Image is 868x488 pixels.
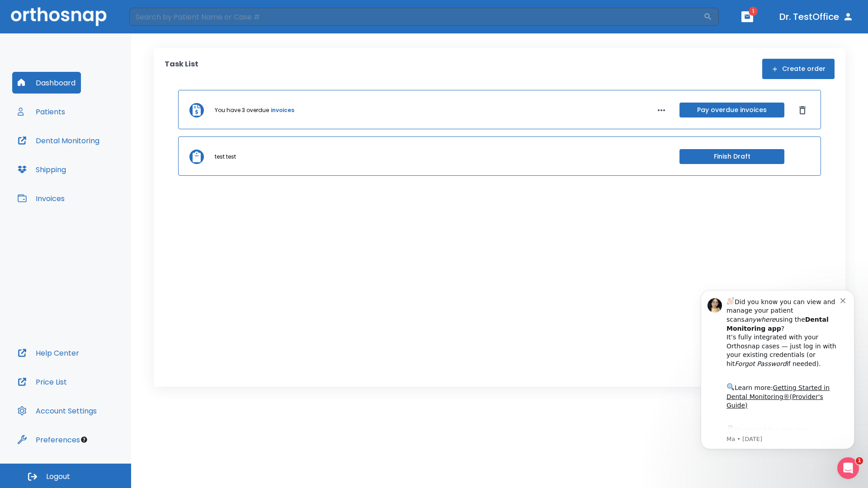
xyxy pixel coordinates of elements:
[11,7,107,26] img: Orthosnap
[39,159,153,167] p: Message from Ma, sent 3w ago
[39,150,120,166] a: App Store
[12,342,85,364] button: Help Center
[153,19,160,27] button: Dismiss notification
[12,400,102,422] button: Account Settings
[12,371,72,393] button: Price List
[129,8,703,26] input: Search by Patient Name or Case #
[12,188,70,209] button: Invoices
[837,457,859,479] iframe: Intercom live chat
[271,106,294,114] a: invoices
[39,147,153,193] div: Download the app: | ​ Let us know if you need help getting started!
[12,130,105,151] button: Dental Monitoring
[12,101,71,122] button: Patients
[795,103,810,117] button: Dismiss
[12,72,81,94] button: Dashboard
[679,103,784,117] button: Pay overdue invoices
[80,436,88,444] div: Tooltip anchor
[749,7,758,16] span: 1
[215,106,269,114] p: You have 3 overdue
[679,149,784,164] button: Finish Draft
[165,59,198,79] p: Task List
[12,159,71,180] button: Shipping
[687,277,868,464] iframe: Intercom notifications message
[776,9,857,25] button: Dr. TestOffice
[215,153,236,161] p: test test
[46,472,70,482] span: Logout
[856,457,863,465] span: 1
[762,59,835,79] button: Create order
[12,429,85,450] button: Preferences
